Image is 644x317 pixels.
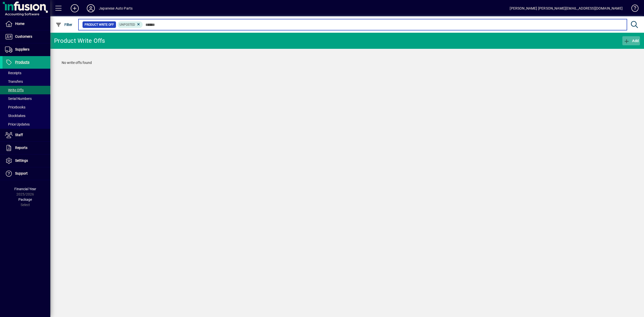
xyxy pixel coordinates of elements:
button: Profile [83,4,99,13]
a: Price Updates [3,120,50,129]
span: Customers [15,34,32,38]
span: Product Write Off [85,22,114,27]
a: Serial Numbers [3,94,50,103]
a: Write Offs [3,86,50,94]
span: Add [624,39,639,43]
div: No write offs found [57,55,638,70]
span: Settings [15,158,28,163]
a: Staff [3,129,50,141]
span: Pricebooks [5,105,25,109]
span: Staff [15,133,23,137]
a: Knowledge Base [628,1,638,17]
span: Suppliers [15,47,29,51]
a: Support [3,167,50,180]
a: Pricebooks [3,103,50,111]
span: Home [15,22,24,26]
span: Unposted [119,23,135,26]
span: Support [15,171,28,175]
a: Reports [3,142,50,154]
button: Filter [54,20,74,29]
a: Receipts [3,69,50,77]
a: Transfers [3,77,50,86]
a: Home [3,18,50,30]
mat-chip: Product Movement Status: Unposted [117,21,143,28]
div: Product Write Offs [54,37,105,45]
span: Price Updates [5,122,30,126]
span: Receipts [5,71,21,75]
button: Add [622,36,640,45]
div: [PERSON_NAME] [PERSON_NAME][EMAIL_ADDRESS][DOMAIN_NAME] [510,4,623,12]
button: Add [67,4,83,13]
span: Package [18,197,32,202]
span: Stocktakes [5,114,25,118]
a: Stocktakes [3,111,50,120]
span: Filter [56,23,72,27]
span: Serial Numbers [5,97,32,101]
span: Products [15,60,29,64]
div: Japanese Auto Parts [99,4,133,12]
span: Financial Year [14,187,36,191]
span: Reports [15,146,27,150]
a: Customers [3,30,50,43]
a: Settings [3,154,50,167]
a: Suppliers [3,43,50,56]
span: Write Offs [5,88,24,92]
span: Transfers [5,80,23,84]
